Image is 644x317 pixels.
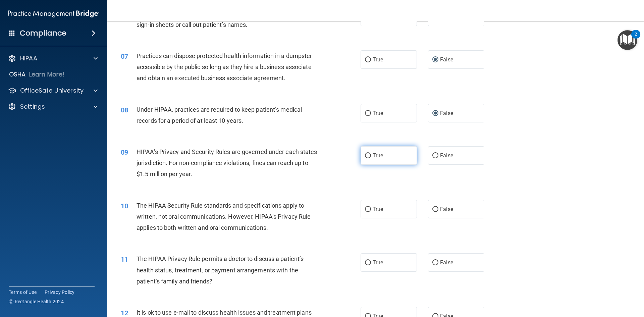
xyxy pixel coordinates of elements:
[373,152,383,159] span: True
[29,70,65,78] p: Learn More!
[121,52,128,60] span: 07
[8,103,98,111] a: Settings
[618,30,637,50] button: Open Resource Center, 2 new notifications
[20,87,84,95] p: OfficeSafe University
[137,10,316,28] span: Under the HIPAA Omnibus Rule, practices are no longer able to use sign-in sheets or call out pati...
[20,103,45,111] p: Settings
[365,153,371,158] input: True
[137,106,302,124] span: Under HIPAA, practices are required to keep patient’s medical records for a period of at least 10...
[440,56,453,63] span: False
[432,260,438,265] input: False
[121,255,128,263] span: 11
[440,259,453,266] span: False
[9,70,26,78] p: OSHA
[365,207,371,212] input: True
[121,309,128,317] span: 12
[528,269,636,296] iframe: Drift Widget Chat Controller
[373,56,383,63] span: True
[121,106,128,114] span: 08
[20,29,66,38] h4: Compliance
[365,260,371,265] input: True
[432,153,438,158] input: False
[8,87,98,95] a: OfficeSafe University
[373,206,383,212] span: True
[8,54,98,62] a: HIPAA
[432,57,438,62] input: False
[137,148,317,177] span: HIPAA’s Privacy and Security Rules are governed under each states jurisdiction. For non-complianc...
[440,206,453,212] span: False
[45,289,75,296] a: Privacy Policy
[20,54,37,62] p: HIPAA
[373,110,383,116] span: True
[8,7,99,20] img: PMB logo
[121,202,128,210] span: 10
[635,34,637,43] div: 2
[432,111,438,116] input: False
[137,52,312,82] span: Practices can dispose protected health information in a dumpster accessible by the public so long...
[121,148,128,156] span: 09
[9,289,37,296] a: Terms of Use
[365,57,371,62] input: True
[9,298,64,305] span: Ⓒ Rectangle Health 2024
[440,110,453,116] span: False
[137,255,304,284] span: The HIPAA Privacy Rule permits a doctor to discuss a patient’s health status, treatment, or payme...
[432,207,438,212] input: False
[440,152,453,159] span: False
[365,111,371,116] input: True
[373,259,383,266] span: True
[137,202,311,231] span: The HIPAA Security Rule standards and specifications apply to written, not oral communications. H...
